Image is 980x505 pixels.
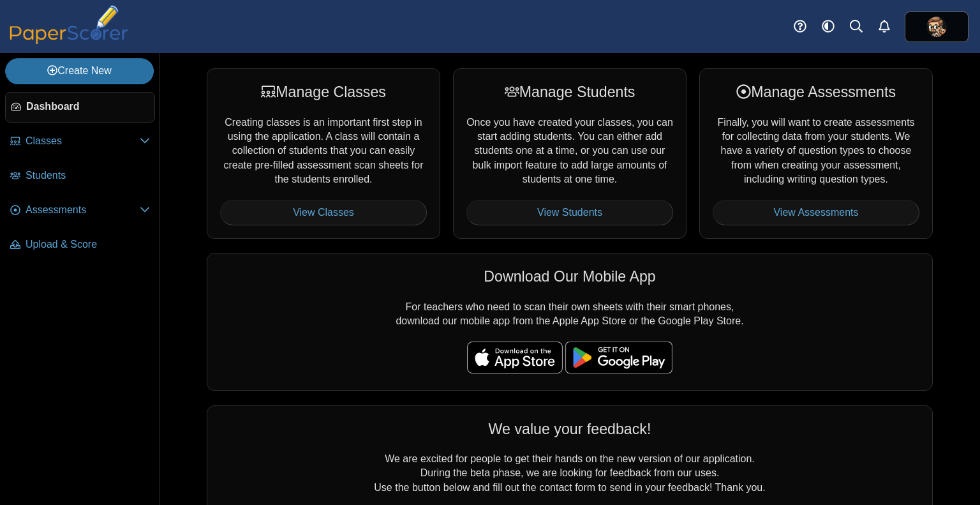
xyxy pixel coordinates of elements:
div: Finally, you will want to create assessments for collecting data from your students. We have a va... [699,68,933,239]
a: Upload & Score [5,230,155,260]
span: Students [26,169,150,183]
div: We value your feedback! [220,419,919,439]
a: ps.CA9DutIbuwpXCXUj [905,11,969,42]
a: View Students [466,200,673,225]
a: Classes [5,126,155,157]
div: Manage Classes [220,82,427,102]
a: Students [5,161,155,192]
span: Logan Janes - MRH Faculty [926,17,947,37]
img: ps.CA9DutIbuwpXCXUj [926,17,947,37]
div: Once you have created your classes, you can start adding students. You can either add students on... [453,68,687,239]
div: Creating classes is an important first step in using the application. A class will contain a coll... [207,68,440,239]
span: Assessments [26,203,140,217]
a: Assessments [5,195,155,226]
div: Download Our Mobile App [220,266,919,287]
img: PaperScorer [5,5,133,44]
div: For teachers who need to scan their own sheets with their smart phones, download our mobile app f... [207,253,933,391]
img: apple-store-badge.svg [467,342,563,373]
a: Alerts [870,13,898,41]
div: Manage Students [466,82,673,102]
span: Dashboard [26,100,149,114]
a: Dashboard [5,92,155,123]
img: google-play-badge.png [565,342,672,373]
a: Create New [5,58,154,84]
span: Upload & Score [26,237,150,252]
a: View Classes [220,200,427,225]
a: View Assessments [713,200,919,225]
div: Manage Assessments [713,82,919,102]
a: PaperScorer [5,35,133,46]
span: Classes [26,134,140,148]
